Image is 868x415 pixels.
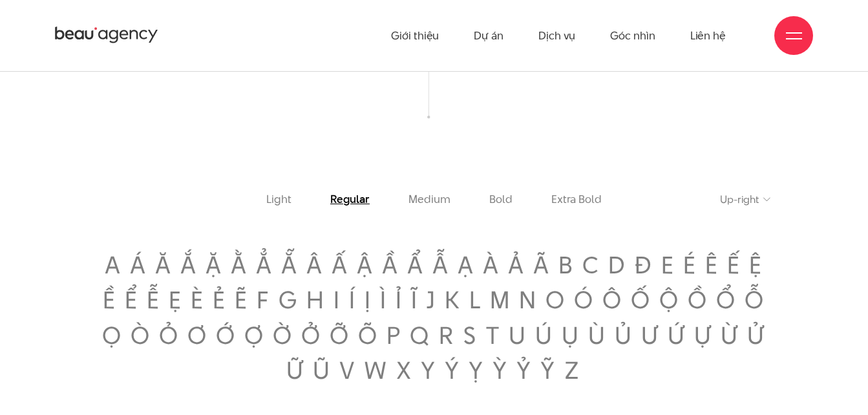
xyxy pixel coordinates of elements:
[266,193,291,206] a: Light
[330,193,370,206] a: Regular
[551,193,602,206] a: Extra Bold
[489,193,513,206] a: Bold
[408,193,450,206] a: Medium
[97,248,770,388] span: a á ă ắ ặ ằ ẳ ẵ â ấ ậ ầ ẩ ẫ ạ à ả ã b c d đ e é ê ế ệ ề ể ễ ẹ è ẻ ẽ f g h i í ị ì ỉ ĩ j k l m n o...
